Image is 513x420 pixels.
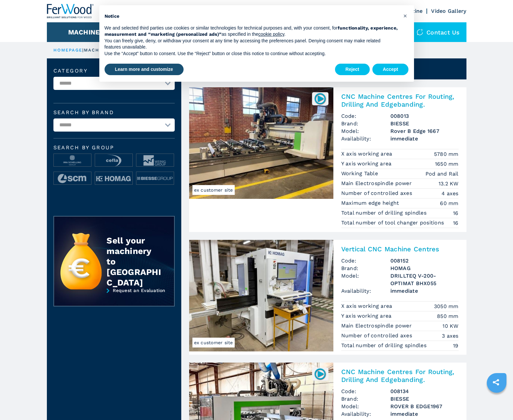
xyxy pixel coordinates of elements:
[53,68,175,73] label: Category
[434,150,459,158] em: 5780 mm
[341,150,394,157] p: X axis working area
[341,395,390,403] span: Brand:
[341,245,459,253] h2: Vertical CNC Machine Centres
[390,112,459,120] h3: 008013
[341,322,414,329] p: Main Electrospindle power
[390,388,459,395] h3: 008134
[435,160,459,168] em: 1650 mm
[189,240,333,351] img: Vertical CNC Machine Centres HOMAG DRILLTEQ V-200-OPTIMAT BHX055
[341,342,428,349] p: Total number of drilling spindles
[390,120,459,127] h3: BIESSE
[47,4,94,18] img: Ferwood
[341,127,390,135] span: Model:
[136,172,174,185] img: image
[82,48,84,52] span: |
[390,395,459,403] h3: BIESSE
[107,235,161,288] div: Sell your machinery to [GEOGRAPHIC_DATA]
[488,374,504,390] a: sharethis
[485,390,508,415] iframe: Chat
[189,87,466,232] a: CNC Machine Centres For Routing, Drilling And Edgebanding. BIESSE Rover B Edge 1667ex customer si...
[314,367,326,380] img: 008134
[403,12,407,20] span: ×
[341,219,446,226] p: Total number of tool changer positions
[390,287,459,295] span: immediate
[314,92,326,105] img: 008013
[341,112,390,120] span: Code:
[105,38,398,51] p: You can freely give, deny, or withdraw your consent at any time by accessing the preferences pane...
[105,25,398,37] strong: functionality, experience, measurement and “marketing (personalized ads)”
[341,170,380,177] p: Working Table
[341,209,428,217] p: Total number of drilling spindles
[335,64,370,75] button: Reject
[189,240,466,355] a: Vertical CNC Machine Centres HOMAG DRILLTEQ V-200-OPTIMAT BHX055ex customer siteVertical CNC Mach...
[442,190,459,197] em: 4 axes
[192,185,235,195] span: ex customer site
[341,332,414,339] p: Number of controlled axes
[53,288,175,311] a: Request an Evaluation
[54,154,91,167] img: image
[390,127,459,135] h3: Rover B Edge 1667
[453,342,459,349] em: 19
[341,120,390,127] span: Brand:
[341,180,414,187] p: Main Electrospindle power
[341,403,390,410] span: Model:
[95,154,132,167] img: image
[54,172,91,185] img: image
[53,110,175,115] label: Search by brand
[105,13,398,20] h2: Notice
[425,170,459,178] em: Pod and Rail
[341,199,401,207] p: Maximum edge height
[341,264,390,272] span: Brand:
[53,145,175,150] span: Search by group
[95,172,132,185] img: image
[341,190,414,197] p: Number of controlled axes
[341,135,390,142] span: Availability:
[434,303,459,310] em: 3050 mm
[410,22,466,42] div: Contact us
[68,28,104,36] button: Machines
[390,135,459,142] span: immediate
[390,257,459,264] h3: 008152
[437,312,459,320] em: 850 mm
[390,272,459,287] h3: DRILLTEQ V-200-OPTIMAT BHX055
[341,312,393,320] p: Y axis working area
[453,219,459,227] em: 16
[341,388,390,395] span: Code:
[390,264,459,272] h3: HOMAG
[105,25,398,38] p: We and selected third parties use cookies or similar technologies for technical purposes and, wit...
[440,199,458,207] em: 60 mm
[439,180,459,187] em: 13.2 KW
[341,272,390,287] span: Model:
[443,322,458,330] em: 10 KW
[400,10,411,21] button: Close this notice
[258,31,284,37] a: cookie policy
[341,93,459,108] h2: CNC Machine Centres For Routing, Drilling And Edgebanding.
[189,87,333,199] img: CNC Machine Centres For Routing, Drilling And Edgebanding. BIESSE Rover B Edge 1667
[453,209,459,217] em: 16
[341,368,459,384] h2: CNC Machine Centres For Routing, Drilling And Edgebanding.
[84,47,112,53] p: machines
[53,48,83,52] a: HOMEPAGE
[442,332,459,340] em: 3 axes
[341,410,390,418] span: Availability:
[341,303,394,310] p: X axis working area
[417,29,423,35] img: Contact us
[390,410,459,418] span: immediate
[192,338,235,347] span: ex customer site
[372,64,409,75] button: Accept
[136,154,174,167] img: image
[341,287,390,295] span: Availability:
[431,8,466,14] a: Video Gallery
[105,64,184,75] button: Learn more and customize
[390,403,459,410] h3: ROVER B EDGE1967
[341,257,390,264] span: Code:
[105,51,398,57] p: Use the “Accept” button to consent. Use the “Reject” button or close this notice to continue with...
[341,160,393,167] p: Y axis working area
